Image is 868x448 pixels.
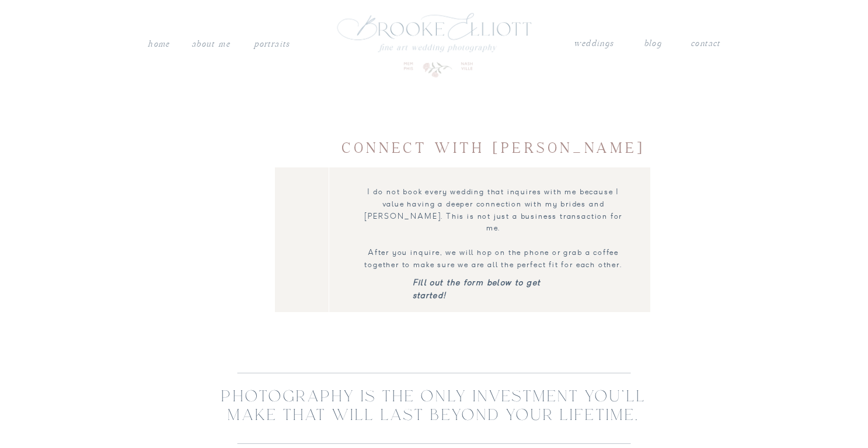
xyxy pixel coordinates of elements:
[317,135,671,159] h1: Connect with [PERSON_NAME]
[644,36,661,51] a: blog
[208,388,661,430] h2: Photography is the ONLY investment you'll make that will last beyond your lifetime.
[190,37,232,52] a: About me
[413,276,575,288] a: Fill out the form below to get started!
[413,277,541,301] i: Fill out the form below to get started!
[148,37,170,52] a: Home
[253,37,292,48] a: PORTRAITS
[691,36,721,48] a: contact
[574,36,615,51] a: weddings
[359,186,628,270] p: I do not book every wedding that inquires with me because I value having a deeper connection with...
